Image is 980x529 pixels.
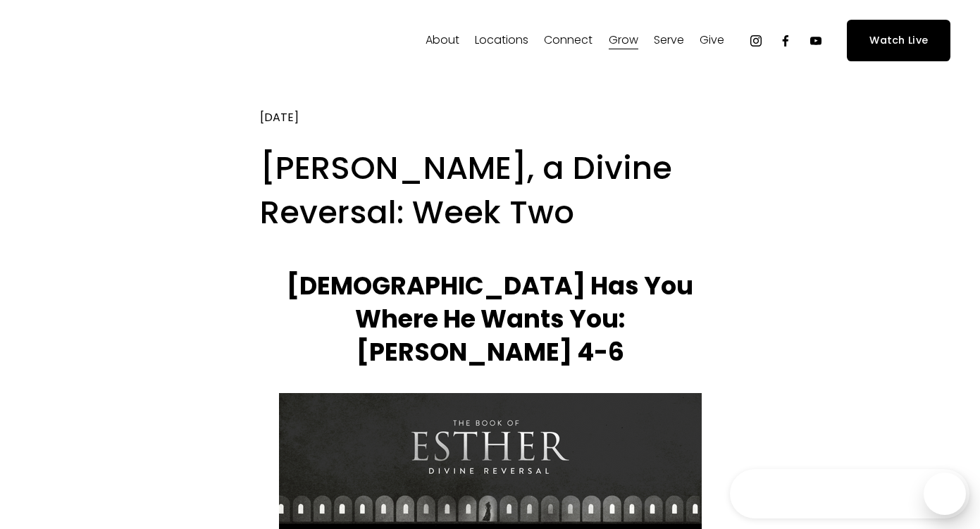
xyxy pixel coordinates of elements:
[260,147,721,235] h1: [PERSON_NAME], a Divine Reversal: Week Two
[700,30,724,51] span: Give
[749,34,763,48] a: Instagram
[847,20,950,61] a: Watch Live
[609,30,638,51] span: Grow
[260,109,299,125] span: [DATE]
[544,30,593,51] span: Connect
[654,30,684,52] a: folder dropdown
[654,30,684,51] span: Serve
[544,30,593,52] a: folder dropdown
[426,30,459,52] a: folder dropdown
[426,30,459,51] span: About
[700,30,724,52] a: folder dropdown
[809,34,823,48] a: YouTube
[475,30,528,52] a: folder dropdown
[30,27,226,55] img: Fellowship Memphis
[287,268,698,369] strong: [DEMOGRAPHIC_DATA] Has You Where He Wants You: [PERSON_NAME] 4-6
[779,34,793,48] a: Facebook
[475,30,528,51] span: Locations
[609,30,638,52] a: folder dropdown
